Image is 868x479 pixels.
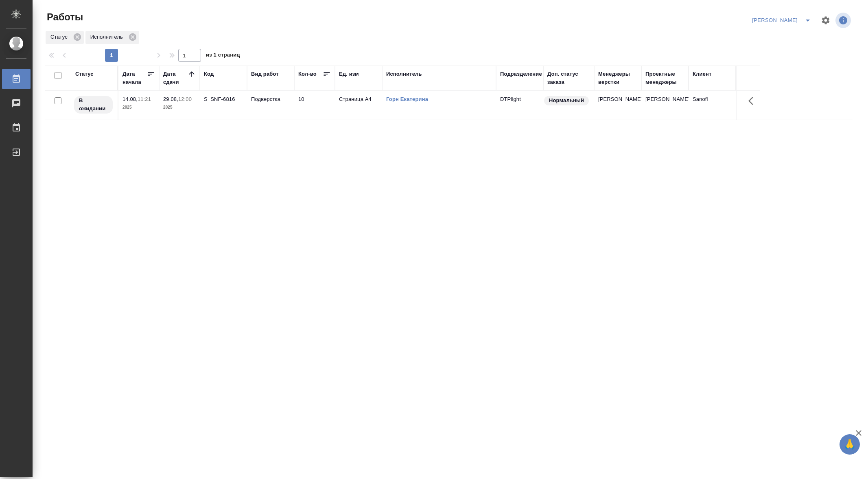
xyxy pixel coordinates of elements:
p: 29.08, [163,96,178,102]
div: S_SNF-6816 [204,95,243,103]
td: [PERSON_NAME] [641,91,689,120]
td: Страница А4 [335,91,382,120]
div: Исполнитель назначен, приступать к работе пока рано [73,95,114,114]
div: Вид работ [251,70,279,78]
p: Исполнитель [90,33,126,41]
p: 14.08, [122,96,138,102]
span: 🙏 [843,436,857,453]
p: 12:00 [178,96,192,102]
div: Исполнитель [386,70,422,78]
span: Работы [45,11,83,24]
div: Статус [75,70,94,78]
button: 🙏 [840,434,860,455]
td: 10 [294,91,335,120]
div: Статус [46,31,84,44]
div: Дата сдачи [163,70,188,86]
div: Клиент [693,70,711,78]
p: Нормальный [549,96,584,105]
span: из 1 страниц [206,50,240,62]
div: Исполнитель [85,31,139,44]
div: Код [204,70,214,78]
p: Sanofi [693,95,732,103]
p: В ожидании [79,96,108,113]
div: Ед. изм [339,70,359,78]
span: Посмотреть информацию [835,13,853,28]
p: 11:21 [138,96,151,102]
button: Здесь прячутся важные кнопки [743,91,763,111]
div: split button [750,14,816,27]
span: Настроить таблицу [816,11,835,30]
div: Доп. статус заказа [547,70,590,86]
a: Горн Екатерина [386,96,428,102]
p: 2025 [163,103,196,112]
div: Подразделение [500,70,542,78]
div: Кол-во [298,70,317,78]
p: [PERSON_NAME] [598,95,637,103]
td: DTPlight [496,91,543,120]
p: Статус [50,33,70,41]
div: Менеджеры верстки [598,70,637,86]
div: Проектные менеджеры [645,70,684,86]
p: Подверстка [251,95,290,103]
div: Дата начала [122,70,147,86]
p: 2025 [122,103,155,112]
